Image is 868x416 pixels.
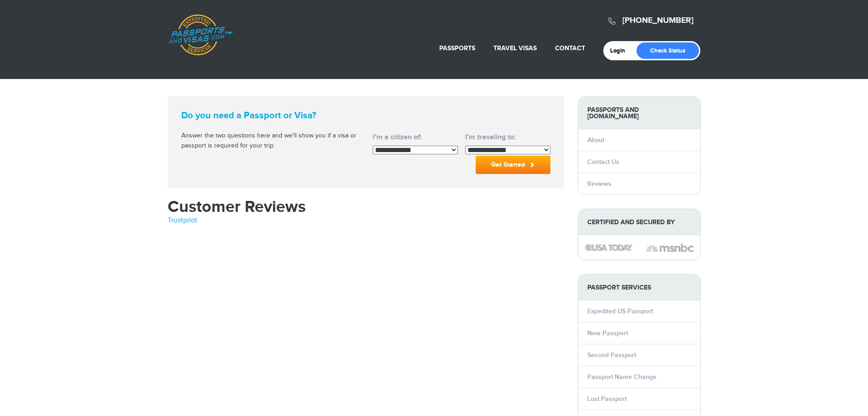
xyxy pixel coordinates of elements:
a: Trustpilot [168,216,197,225]
button: Get Started [476,156,550,174]
img: image description [585,244,632,251]
a: Passport Name Change [587,373,657,381]
a: Login [610,47,632,54]
a: Passports [439,44,475,52]
a: Lost Passport [587,395,627,403]
strong: Passports and [DOMAIN_NAME] [578,97,700,129]
a: Contact [555,44,585,52]
label: I’m traveling to: [465,132,550,143]
p: Answer the two questions here and we'll show you if a visa or passport is required for your trip: [181,131,359,151]
a: [PHONE_NUMBER] [622,16,693,26]
img: image description [646,242,693,253]
a: Expedited US Passport [587,307,653,315]
a: Travel Visas [493,44,537,52]
a: Passports & [DOMAIN_NAME] [168,14,233,55]
strong: PASSPORT SERVICES [578,274,700,300]
a: Contact Us [587,158,619,166]
a: Reviews [587,180,611,188]
h1: Customer Reviews [168,199,564,215]
a: New Passport [587,329,628,337]
a: About [587,136,604,144]
label: I’m a citizen of: [373,132,458,143]
a: Check Status [637,42,699,59]
a: Second Passport [587,351,636,359]
strong: Certified and Secured by [578,209,700,235]
strong: Do you need a Passport or Visa? [181,110,359,121]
